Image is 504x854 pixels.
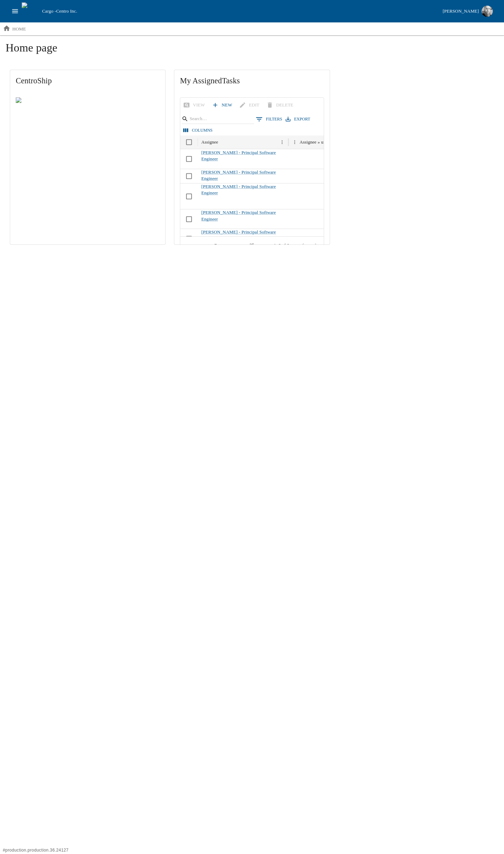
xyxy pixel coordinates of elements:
[300,140,337,145] div: Assignee » undefined
[190,114,244,124] input: Search…
[16,76,160,86] span: CentroShip
[201,150,276,161] a: [PERSON_NAME] - Principal Software Engineer
[288,169,341,183] div: 0
[288,229,341,248] div: 0
[8,5,22,18] button: open drawer
[284,114,312,124] button: Export
[246,241,262,250] div: 25
[39,8,440,15] div: Cargo -
[278,138,287,147] button: Menu
[201,170,276,181] a: [PERSON_NAME] - Principal Software Engineer
[180,76,324,86] span: My Assigned
[219,138,228,147] button: Sort
[6,41,498,60] h1: Home page
[288,209,341,229] div: 0
[274,242,289,249] p: 1–6 of 6
[440,4,496,19] button: [PERSON_NAME]
[16,97,50,106] img: Centro ship
[182,114,254,125] div: Search
[215,242,243,249] p: Rows per page:
[201,184,276,195] a: [PERSON_NAME] - Principal Software Engineer
[254,114,284,124] button: Show filters
[182,125,214,136] button: Select columns
[482,6,493,17] img: Profile image
[56,8,77,14] span: Centro Inc.
[210,99,235,111] a: New
[12,26,26,33] p: home
[201,140,218,145] div: Assignee
[201,210,276,221] a: [PERSON_NAME] - Principal Software Engineer
[290,138,300,147] button: Menu
[222,76,240,85] span: Tasks
[288,183,341,209] div: 0
[22,2,39,20] img: cargo logo
[288,149,341,169] div: 0
[443,7,479,15] div: [PERSON_NAME]
[201,230,276,241] a: [PERSON_NAME] - Principal Software Engineer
